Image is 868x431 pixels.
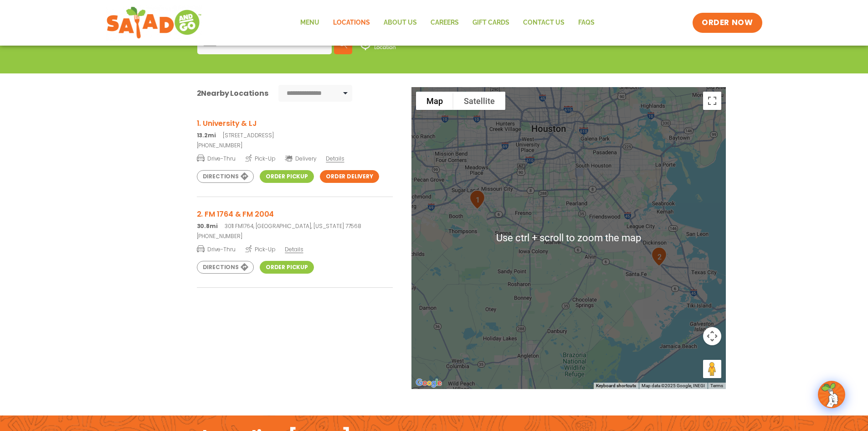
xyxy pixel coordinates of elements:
div: 1 [466,186,489,213]
span: Drive-Thru [197,154,236,163]
a: Directions [197,170,254,183]
strong: 30.8mi [197,222,218,230]
a: Order Pickup [260,170,314,183]
a: Drive-Thru Pick-Up Details [197,242,393,254]
img: Google [414,377,444,389]
a: Menu [293,12,326,33]
a: Order Pickup [260,261,314,274]
a: 1. University & LJ 13.2mi[STREET_ADDRESS] [197,118,393,140]
span: Details [285,245,303,253]
div: Nearby Locations [197,88,268,99]
p: [STREET_ADDRESS] [197,131,393,140]
button: Keyboard shortcuts [596,383,636,389]
a: ORDER NOW [693,13,762,33]
button: Map camera controls [703,327,721,345]
a: Drive-Thru Pick-Up Delivery Details [197,151,393,163]
nav: Menu [293,12,601,33]
span: Delivery [285,155,316,163]
span: Pick-Up [245,244,276,254]
a: GIFT CARDS [466,12,516,33]
button: Drag Pegman onto the map to open Street View [703,360,721,378]
span: Pick-Up [245,154,276,163]
a: Order Delivery [320,170,379,183]
span: Drive-Thru [197,244,236,254]
button: Show street map [416,92,453,110]
span: Details [326,155,344,162]
a: Terms (opens in new tab) [710,383,723,388]
a: [PHONE_NUMBER] [197,141,393,150]
h3: 2. FM 1764 & FM 2004 [197,208,393,220]
button: Show satellite imagery [453,92,505,110]
a: Open this area in Google Maps (opens a new window) [414,377,444,389]
button: Toggle fullscreen view [703,92,721,110]
div: 2 [647,243,671,270]
img: new-SAG-logo-768×292 [106,5,202,41]
a: Directions [197,261,254,274]
a: Contact Us [516,12,571,33]
a: Careers [424,12,466,33]
span: ORDER NOW [702,17,753,28]
img: wpChatIcon [819,382,844,407]
span: 2 [197,88,201,99]
a: 2. FM 1764 & FM 2004 30.8mi3011 FM1764, [GEOGRAPHIC_DATA], [US_STATE] 77568 [197,208,393,230]
p: 3011 FM1764, [GEOGRAPHIC_DATA], [US_STATE] 77568 [197,222,393,230]
strong: 13.2mi [197,131,216,139]
a: [PHONE_NUMBER] [197,232,393,240]
h3: 1. University & LJ [197,118,393,129]
a: Locations [326,12,377,33]
a: FAQs [571,12,601,33]
span: Map data ©2025 Google, INEGI [642,383,705,388]
a: About Us [377,12,424,33]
